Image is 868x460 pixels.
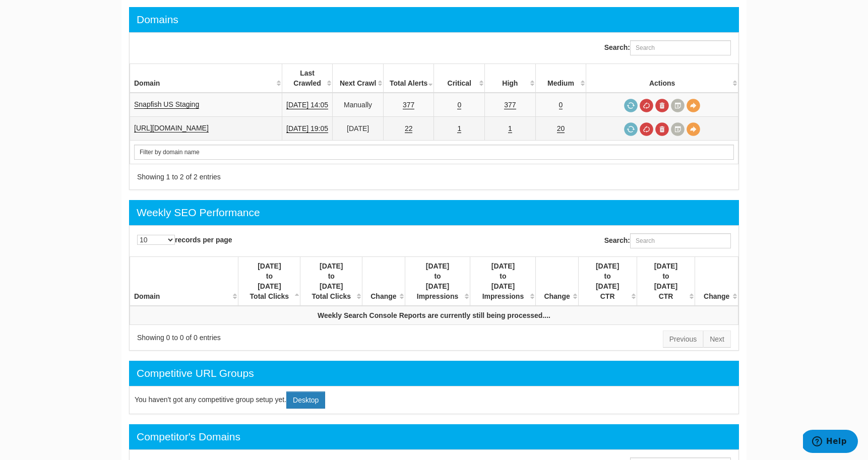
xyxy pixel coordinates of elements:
[536,257,578,306] th: Change : activate to sort column ascending
[137,12,178,27] div: Domains
[640,99,653,112] a: Cancel in-progress audit
[137,205,260,220] div: Weekly SEO Performance
[286,124,328,133] a: [DATE] 19:05
[300,257,362,306] th: 09/27/2025 to 10/03/2025 Total Clicks : activate to sort column ascending
[671,99,685,112] a: Crawl History
[604,40,731,55] label: Search:
[663,331,703,348] a: Previous
[134,145,734,160] input: Search
[238,257,300,306] th: 09/20/2025 to 09/26/2025 Total Clicks : activate to sort column descending
[137,235,175,245] select: records per page
[130,64,282,93] th: Domain: activate to sort column ascending
[559,101,563,109] a: 0
[687,122,700,136] a: View Domain Overview
[405,124,413,133] a: 22
[671,122,685,136] a: Crawl History
[333,93,384,117] td: Manually
[130,257,238,306] th: Domain: activate to sort column ascending
[630,233,731,248] input: Search:
[434,64,485,93] th: Critical: activate to sort column descending
[129,386,739,414] div: You haven't got any competitive group setup yet.
[318,311,550,319] strong: Weekly Search Console Reports are currently still being processed....
[504,101,516,109] a: 377
[457,101,461,109] a: 0
[362,257,405,306] th: Change : activate to sort column ascending
[485,64,536,93] th: High: activate to sort column descending
[578,257,637,306] th: 09/20/2025 to 09/26/2025 CTR : activate to sort column ascending
[803,430,858,455] iframe: Opens a widget where you can find more information
[604,233,731,248] label: Search:
[333,64,384,93] th: Next Crawl: activate to sort column descending
[695,257,738,306] th: Change : activate to sort column ascending
[630,40,731,55] input: Search:
[457,124,461,133] a: 1
[333,117,384,141] td: [DATE]
[640,122,653,136] a: Cancel in-progress audit
[137,429,240,444] div: Competitor's Domains
[624,122,638,136] a: Request a crawl
[286,101,328,109] a: [DATE] 14:05
[624,99,638,112] span: Request a crawl
[403,101,414,109] a: 377
[137,235,232,245] label: records per page
[137,366,254,381] div: Competitive URL Groups
[687,99,700,112] a: View Domain Overview
[655,99,669,112] a: Delete most recent audit
[134,124,209,133] a: [URL][DOMAIN_NAME]
[286,391,325,409] a: Desktop
[137,172,421,182] div: Showing 1 to 2 of 2 entries
[383,64,434,93] th: Total Alerts: activate to sort column ascending
[470,257,536,306] th: 09/27/2025 to 10/03/2025 Impressions : activate to sort column ascending
[134,100,199,109] a: Snapfish US Staging
[655,122,669,136] a: Delete most recent audit
[557,124,565,133] a: 20
[508,124,512,133] a: 1
[405,257,470,306] th: 09/20/2025 to 09/26/2025 Impressions : activate to sort column ascending
[282,64,333,93] th: Last Crawled: activate to sort column descending
[535,64,586,93] th: Medium: activate to sort column descending
[637,257,695,306] th: 09/27/2025 to 10/03/2025 CTR : activate to sort column ascending
[586,64,738,93] th: Actions: activate to sort column ascending
[137,333,421,343] div: Showing 0 to 0 of 0 entries
[703,331,731,348] a: Next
